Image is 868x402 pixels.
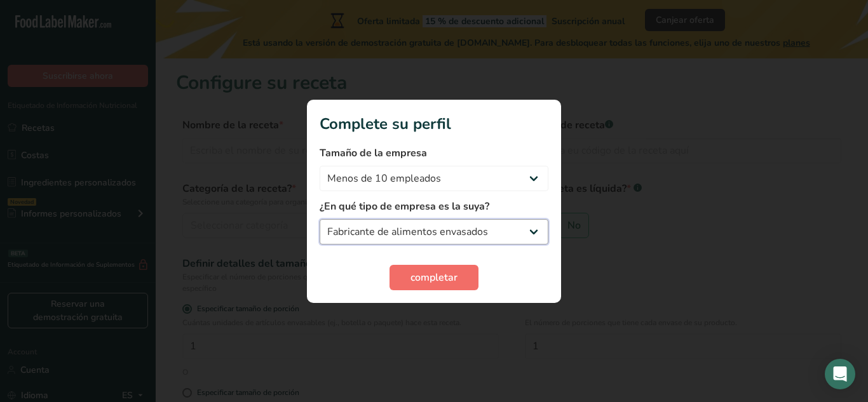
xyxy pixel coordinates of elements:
[320,112,548,135] h1: Complete su perfil
[320,199,548,214] label: ¿En qué tipo de empresa es la suya?
[410,270,458,285] span: completar
[390,265,478,290] button: completar
[825,359,855,389] div: Open Intercom Messenger
[320,145,548,161] label: Tamaño de la empresa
